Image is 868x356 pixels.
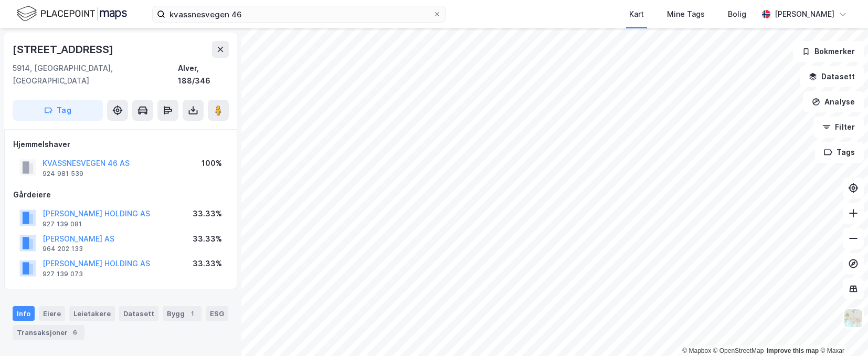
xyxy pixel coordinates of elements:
[193,257,222,270] div: 33.33%
[629,8,644,20] div: Kart
[13,138,228,151] div: Hjemmelshaver
[667,8,705,20] div: Mine Tags
[13,325,84,340] div: Transaksjoner
[767,347,819,354] a: Improve this map
[43,220,82,228] div: 927 139 081
[793,41,864,62] button: Bokmerker
[13,62,178,87] div: 5914, [GEOGRAPHIC_DATA], [GEOGRAPHIC_DATA]
[43,245,83,253] div: 964 202 133
[803,91,864,112] button: Analyse
[816,306,868,356] div: Kontrollprogram for chat
[202,157,222,170] div: 100%
[17,5,127,23] img: logo.f888ab2527a4732fd821a326f86c7f29.svg
[13,189,228,201] div: Gårdeiere
[39,306,65,321] div: Eiere
[13,306,35,321] div: Info
[43,270,83,278] div: 927 139 073
[815,142,864,163] button: Tags
[163,306,202,321] div: Bygg
[813,117,864,138] button: Filter
[193,207,222,220] div: 33.33%
[816,306,868,356] iframe: Chat Widget
[713,347,764,354] a: OpenStreetMap
[13,100,103,121] button: Tag
[165,6,433,22] input: Søk på adresse, matrikkel, gårdeiere, leietakere eller personer
[69,306,115,321] div: Leietakere
[119,306,158,321] div: Datasett
[70,327,80,338] div: 6
[13,41,115,58] div: [STREET_ADDRESS]
[206,306,228,321] div: ESG
[193,233,222,245] div: 33.33%
[187,308,197,319] div: 1
[43,170,83,178] div: 924 981 539
[728,8,746,20] div: Bolig
[178,62,229,87] div: Alver, 188/346
[800,66,864,87] button: Datasett
[682,347,711,354] a: Mapbox
[775,8,834,20] div: [PERSON_NAME]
